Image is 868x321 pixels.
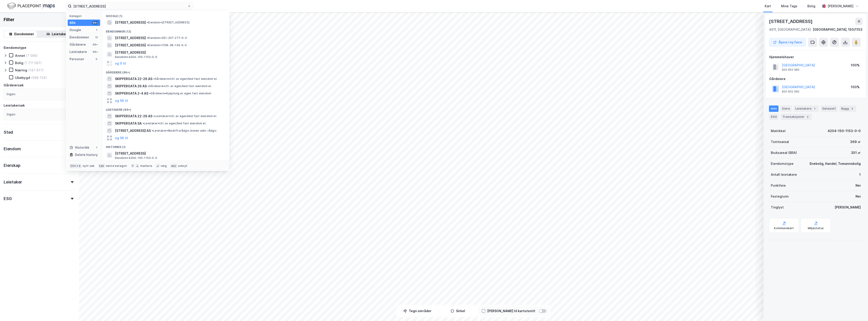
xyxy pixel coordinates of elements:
[98,164,105,168] div: tab
[148,84,212,88] span: Gårdeiere • Utl. av egen/leid fast eiendom el.
[69,49,87,55] div: Leietakere
[810,161,861,166] div: Enebolig, Handel, Tomannsbolig
[850,139,861,145] div: 369 ㎡
[781,114,812,120] div: Transaksjoner
[69,27,81,33] div: Google
[839,105,856,112] div: Bygg
[115,121,142,126] span: SKIPPERGATA SA
[95,146,98,149] div: 1
[115,91,148,96] span: SKIPPERGATA 2-4 AS
[781,3,797,9] div: Mine Tags
[828,3,853,9] div: [PERSON_NAME]
[115,98,128,103] button: og 96 til
[147,21,189,24] span: Eiendom • [STREET_ADDRESS]
[851,150,861,155] div: 351 ㎡
[102,142,229,150] div: Historikk (1)
[147,36,187,40] span: Eiendom • 301-207-277-0-0
[4,146,21,152] div: Eiendom
[95,35,98,39] div: 12
[15,75,30,80] div: Ubebygd
[153,114,155,118] span: •
[782,90,799,93] div: 820 852 982
[69,164,82,168] div: Ctrl + k
[115,55,157,59] span: Eiendom • 4204-150-1153-0-0
[774,226,794,230] div: Kommunekart
[92,43,98,46] div: 99+
[24,61,42,65] div: (1 711 597)
[147,43,148,47] span: •
[769,114,779,120] div: ESG
[115,113,152,119] span: SKIPPERGATA 22-26 AS
[15,68,27,72] div: Næring
[782,68,799,72] div: 820 852 982
[856,194,861,199] div: Nei
[69,145,89,150] div: Historikk
[52,31,69,37] div: Leietakere
[4,103,25,108] div: Leietakersøk
[771,128,786,134] div: Matrikkel
[4,196,12,201] div: ESG
[161,164,167,168] div: velg
[771,205,784,210] div: Tinglyst
[69,42,86,47] div: Gårdeiere
[439,306,477,316] button: Sirkel
[4,130,13,135] div: Sted
[771,139,789,145] div: Tomteareal
[821,105,838,112] div: Datasett
[771,183,786,188] div: Punktleie
[780,105,792,112] div: Eiere
[143,122,206,125] span: Leietaker • Utl. av egen/leid fast eiendom el.
[69,14,100,18] div: Kategori
[4,83,24,88] div: Gårdeiersøk
[771,194,789,199] div: Festegrunn
[153,114,217,118] span: Leietaker • Utl. av egen/leid fast eiendom el.
[771,172,797,177] div: Antall leietakere
[28,68,44,72] div: (147 977)
[4,179,22,185] div: Leietaker
[115,135,128,141] button: og 96 til
[83,164,95,168] div: nytt søk
[769,18,813,25] div: [STREET_ADDRESS]
[106,164,127,168] div: neste kategori
[856,183,861,188] div: Nei
[102,67,229,75] div: Gårdeiere (99+)
[851,84,860,90] div: 100%
[835,205,861,210] div: [PERSON_NAME]
[69,56,84,62] div: Personer
[7,2,55,10] img: logo.f888ab2527a4732fd821a326f86c7f29.svg
[102,26,229,34] div: Eiendommer (12)
[850,106,854,111] div: 2
[4,163,20,168] div: Eierskap
[115,20,146,25] span: [STREET_ADDRESS]
[147,43,187,47] span: Eiendom • 1108-38-134-0-0
[153,77,217,81] span: Gårdeiere • Utl. av egen/leid fast eiendom el.
[771,150,797,155] div: Bruksareal (BRA)
[487,308,535,314] div: [PERSON_NAME] til kartutsnitt
[115,151,224,156] span: [STREET_ADDRESS]
[115,50,224,55] span: [STREET_ADDRESS]
[178,164,187,168] div: avbryt
[769,38,806,47] button: Åpne i ny fane
[4,16,15,23] div: Filter
[149,92,211,95] span: Gårdeiere • Kjøp/salg av egen fast eiendom
[15,61,23,65] div: Bolig
[115,156,157,160] span: Eiendom • 4204-150-1153-0-0
[769,76,862,82] div: Gårdeiere
[69,20,76,25] div: Alle
[75,152,98,158] div: Delete history
[148,84,149,88] span: •
[845,299,868,321] iframe: Chat Widget
[769,54,862,60] div: Hjemmelshaver
[807,3,815,9] div: Bolig
[115,43,146,48] span: [STREET_ADDRESS]
[398,306,437,316] button: Tegn områder
[115,35,146,41] span: [STREET_ADDRESS]
[92,21,98,25] div: 99+
[794,105,819,112] div: Leietakere
[859,172,861,177] div: 1
[102,11,229,19] div: Google (1)
[808,226,824,230] div: Miljøstatus
[170,164,177,168] div: esc
[140,164,152,168] div: markere
[143,122,144,125] span: •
